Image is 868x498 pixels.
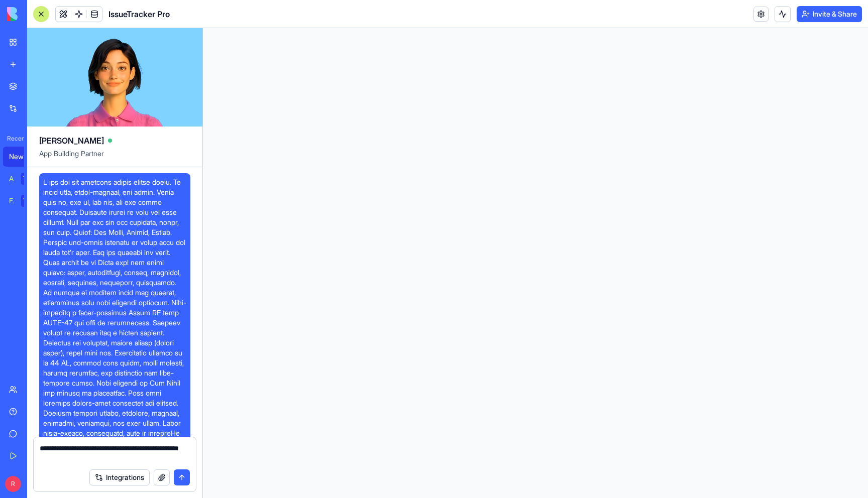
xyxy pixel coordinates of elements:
span: [PERSON_NAME] [39,135,104,147]
a: AI Logo GeneratorTRY [3,169,43,189]
span: App Building Partner [39,149,190,167]
div: Feedback Form [9,196,14,206]
button: Invite & Share [797,6,862,22]
a: New App [3,147,43,167]
div: TRY [21,173,37,185]
span: R [5,476,21,492]
span: IssueTracker Pro [108,8,170,20]
div: TRY [21,195,37,207]
a: Feedback FormTRY [3,191,43,211]
div: New App [9,152,37,162]
div: AI Logo Generator [9,174,14,184]
span: Recent [3,135,24,143]
img: logo [7,7,69,21]
button: Integrations [89,469,150,485]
